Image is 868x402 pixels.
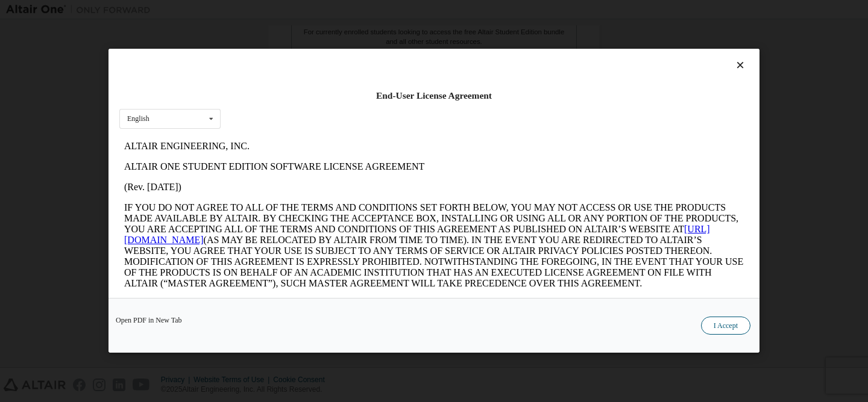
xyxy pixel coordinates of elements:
[5,46,624,57] p: (Rev. [DATE])
[127,116,149,123] div: English
[5,88,591,109] a: [URL][DOMAIN_NAME]
[119,90,749,102] div: End-User License Agreement
[116,317,182,324] a: Open PDF in New Tab
[701,317,750,335] button: I Accept
[5,162,624,206] p: This Altair One Student Edition Software License Agreement (“Agreement”) is between Altair Engine...
[5,25,624,36] p: ALTAIR ONE STUDENT EDITION SOFTWARE LICENSE AGREEMENT
[5,5,624,16] p: ALTAIR ENGINEERING, INC.
[5,66,624,153] p: IF YOU DO NOT AGREE TO ALL OF THE TERMS AND CONDITIONS SET FORTH BELOW, YOU MAY NOT ACCESS OR USE...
